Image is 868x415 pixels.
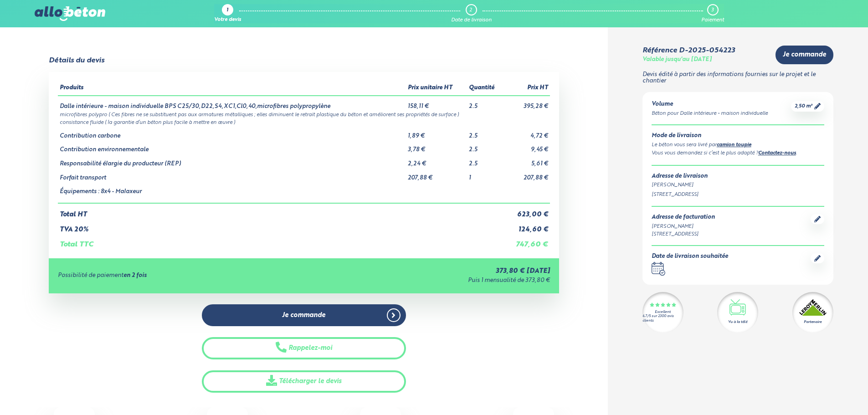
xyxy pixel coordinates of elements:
[804,319,822,325] div: Partenaire
[504,96,550,110] td: 395,28 €
[467,126,504,140] td: 2.5
[758,151,796,156] a: Contactez-nous
[652,101,768,108] div: Volume
[58,203,504,219] td: Total HT
[652,231,715,238] div: [STREET_ADDRESS]
[58,96,406,110] td: Dalle intérieure - maison individuelle BPS C25/30,D22,S4,XC1,Cl0,40,microfibres polypropylène
[652,149,824,158] div: Vous vous demandez si c’est le plus adapté ? .
[226,8,228,14] div: 1
[58,126,406,140] td: Contribution carbone
[652,191,824,199] div: [STREET_ADDRESS]
[701,4,724,23] a: 3 Paiement
[467,81,504,96] th: Quantité
[313,277,550,284] div: Puis 1 mensualité de 373,80 €
[58,110,550,118] td: microfibres polypro ( Ces fibres ne se substituent pas aux armatures métalliques ; elles diminuen...
[711,7,714,13] div: 3
[467,139,504,154] td: 2.5
[451,17,492,23] div: Date de livraison
[49,56,104,65] div: Détails du devis
[469,7,472,13] div: 2
[504,139,550,154] td: 9,45 €
[728,319,747,325] div: Vu à la télé
[504,126,550,140] td: 4,72 €
[467,168,504,182] td: 1
[58,139,406,154] td: Contribution environnementale
[504,168,550,182] td: 207,88 €
[642,72,833,85] p: Devis édité à partir des informations fournies sur le projet et le chantier
[58,233,504,249] td: Total TTC
[652,181,824,189] div: [PERSON_NAME]
[652,223,715,231] div: [PERSON_NAME]
[58,181,406,203] td: Équipements : 8x4 - Malaxeur
[787,379,858,405] iframe: Help widget launcher
[776,46,833,64] a: Je commande
[642,56,712,63] div: Valable jusqu'au [DATE]
[202,337,406,359] button: Rappelez-moi
[58,168,406,182] td: Forfait transport
[717,143,751,148] a: camion toupie
[467,154,504,168] td: 2.5
[451,4,492,23] a: 2 Date de livraison
[58,272,314,279] div: Possibilité de paiement
[123,272,147,278] strong: en 2 fois
[58,219,504,234] td: TVA 20%
[214,4,241,23] a: 1 Votre devis
[282,312,325,319] span: Je commande
[406,139,467,154] td: 3,78 €
[783,51,826,59] span: Je commande
[406,126,467,140] td: 1,89 €
[652,214,715,221] div: Adresse de facturation
[214,17,241,23] div: Votre devis
[58,154,406,168] td: Responsabilité élargie du producteur (REP)
[202,304,406,327] a: Je commande
[504,233,550,249] td: 747,60 €
[406,96,467,110] td: 158,11 €
[58,81,406,96] th: Produits
[406,81,467,96] th: Prix unitaire HT
[701,17,724,23] div: Paiement
[652,133,824,139] div: Mode de livraison
[652,110,768,118] div: Béton pour Dalle intérieure - maison individuelle
[652,141,824,149] div: Le béton vous sera livré par
[504,154,550,168] td: 5,61 €
[655,310,671,314] div: Excellent
[652,253,728,260] div: Date de livraison souhaitée
[504,219,550,234] td: 124,60 €
[406,154,467,168] td: 2,24 €
[504,203,550,219] td: 623,00 €
[406,168,467,182] td: 207,88 €
[313,267,550,275] div: 373,80 € [DATE]
[58,118,550,126] td: consistance fluide ( la garantie d’un béton plus facile à mettre en œuvre )
[202,370,406,393] a: Télécharger le devis
[35,6,105,21] img: allobéton
[642,46,735,55] div: Référence D-2025-054223
[652,173,824,180] div: Adresse de livraison
[467,96,504,110] td: 2.5
[504,81,550,96] th: Prix HT
[642,314,683,323] div: 4.7/5 sur 2300 avis clients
